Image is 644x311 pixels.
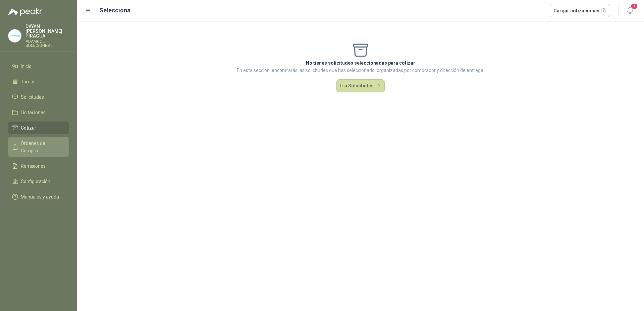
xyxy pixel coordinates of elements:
a: Manuales y ayuda [8,190,69,203]
span: 1 [631,3,638,9]
p: DAYAN [PERSON_NAME] PIRAGUA [25,24,69,38]
a: Configuración [8,175,69,188]
button: Ir a Solicitudes [336,79,385,93]
img: Company Logo [8,29,21,42]
img: Logo peakr [8,8,42,16]
p: En esta sección, encontrarás las solicitudes que has seleccionado, organizadas por comprador y di... [237,67,484,74]
a: Licitaciones [8,106,69,119]
a: Solicitudes [8,91,69,103]
button: 1 [624,5,636,17]
a: Tareas [8,75,69,88]
a: Inicio [8,60,69,73]
span: Manuales y ayuda [21,193,59,201]
a: Cotizar [8,122,69,134]
a: Remisiones [8,160,69,172]
h2: Selecciona [99,6,130,15]
span: Órdenes de Compra [21,140,63,154]
button: Cargar cotizaciones [550,4,610,17]
p: No tienes solicitudes seleccionadas para cotizar [237,59,484,67]
span: Tareas [21,78,36,85]
span: Solicitudes [21,93,44,101]
span: Remisiones [21,162,46,170]
a: Órdenes de Compra [8,137,69,157]
span: Cotizar [21,124,36,132]
span: Inicio [21,63,32,70]
span: Configuración [21,178,50,185]
span: Licitaciones [21,109,46,116]
p: ADAMCOL SOLUCIONES T.I [25,40,69,48]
